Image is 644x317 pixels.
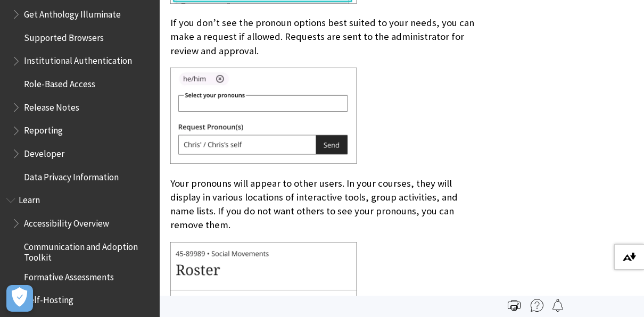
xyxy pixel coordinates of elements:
img: New personal pronoun request [170,68,357,164]
span: Reporting [24,122,63,136]
span: Institutional Authentication [24,52,132,66]
span: Self-Hosting [24,291,73,306]
span: Learn [19,191,40,206]
button: Open Preferences [6,285,33,312]
span: Release Notes [24,98,79,113]
img: Print [508,299,521,312]
span: Get Anthology Illuminate [24,5,121,20]
span: Data Privacy Information [24,168,119,182]
span: Supported Browsers [24,29,104,43]
span: Developer [24,145,64,159]
p: If you don’t see the pronoun options best suited to your needs, you can make a request if allowed... [170,16,476,58]
span: Accessibility Overview [24,214,109,229]
span: Role-Based Access [24,75,95,89]
span: Formative Assessments [24,268,114,282]
p: Your pronouns will appear to other users. In your courses, they will display in various locations... [170,177,476,232]
span: Communication and Adoption Toolkit [24,238,152,263]
img: Follow this page [551,299,564,312]
img: More help [531,299,543,312]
